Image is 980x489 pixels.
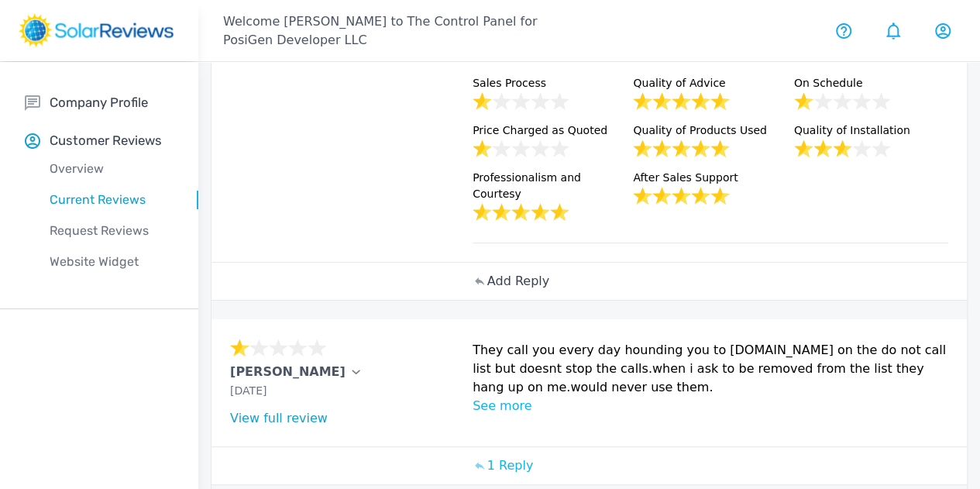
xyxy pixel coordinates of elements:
a: Request Reviews [25,215,198,246]
p: [PERSON_NAME] [230,363,346,381]
p: 1 Reply [487,456,534,475]
p: See more [473,397,948,415]
a: View full review [230,411,328,425]
p: Sales Process [473,75,627,91]
p: Professionalism and Courtesy [473,170,627,202]
span: [DATE] [230,384,266,397]
p: After Sales Support [633,170,787,186]
a: Current Reviews [25,184,198,215]
p: They call you every day hounding you to [DOMAIN_NAME] on the do not call list but doesnt stop the... [473,341,948,397]
p: Quality of Products Used [633,122,787,139]
p: Add Reply [487,272,549,291]
p: Quality of Installation [794,122,948,139]
p: On Schedule [794,75,948,91]
p: Current Reviews [25,191,198,209]
p: Customer Reviews [50,131,162,150]
p: Price Charged as Quoted [473,122,627,139]
p: Welcome [PERSON_NAME] to The Control Panel for PosiGen Developer LLC [223,12,590,50]
p: Overview [25,160,198,178]
p: Company Profile [50,93,148,112]
a: Website Widget [25,246,198,277]
p: Website Widget [25,253,198,271]
p: Request Reviews [25,222,198,240]
a: Overview [25,153,198,184]
p: Quality of Advice [633,75,787,91]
